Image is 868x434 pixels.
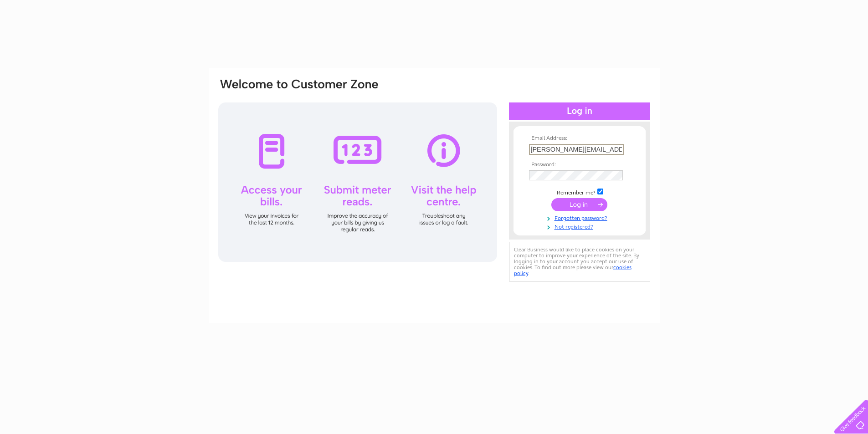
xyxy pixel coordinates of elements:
a: Not registered? [529,222,632,230]
div: Clear Business would like to place cookies on your computer to improve your experience of the sit... [509,242,650,281]
input: Submit [551,198,607,211]
th: Password: [527,162,632,168]
a: Forgotten password? [529,213,632,222]
th: Email Address: [527,135,632,142]
a: cookies policy [514,264,632,276]
td: Remember me? [527,187,632,196]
